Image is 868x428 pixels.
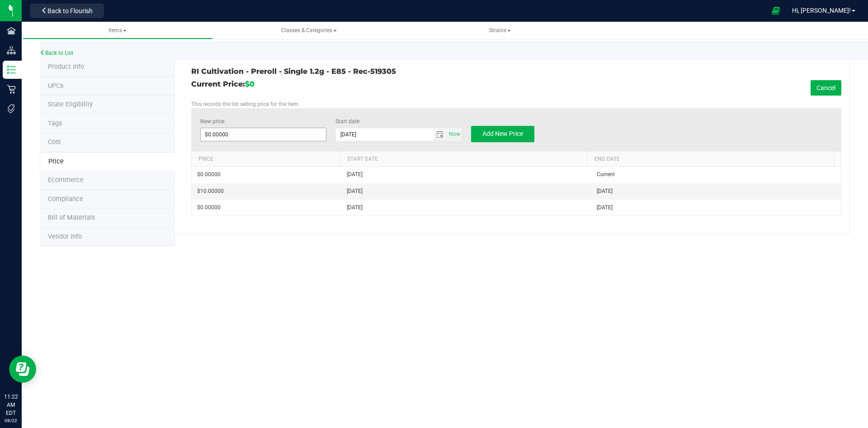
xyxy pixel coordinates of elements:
span: Compliance [48,195,83,203]
p: This records the list selling price for the item. [191,100,841,108]
span: Price [48,158,64,165]
span: Strains [489,27,511,34]
span: Bill of Materials [48,214,95,221]
h3: RI Cultivation - Preroll - Single 1.2g - E85 - Rec-519305 [191,67,509,76]
th: Price [192,152,340,167]
span: $0.00000 [197,203,221,212]
span: Ecommerce [48,176,84,184]
span: [DATE] [597,187,613,196]
span: Open Ecommerce Menu [766,2,786,19]
button: Add New Price [471,126,534,142]
span: [DATE] [347,203,363,212]
span: Vendor Info [48,233,82,240]
th: End Date [587,152,834,167]
span: select [434,128,447,141]
span: Product Info [48,63,84,71]
th: Start Date [340,152,587,167]
span: Tag [48,101,93,108]
span: Classes & Categories [281,27,337,34]
span: [DATE] [597,203,613,212]
span: Current [597,170,615,179]
p: 08/22 [4,417,18,424]
span: Cost [48,138,61,146]
span: Tag [48,82,63,90]
span: [DATE] [347,170,363,179]
label: Start date [335,117,462,125]
a: Back to List [40,50,73,56]
inline-svg: Tags [7,104,16,113]
span: Hi, [PERSON_NAME]! [792,7,851,14]
inline-svg: Distribution [7,46,16,55]
h3: Current Price: [191,80,255,96]
span: Tag [48,120,62,127]
span: $10.00000 [197,187,224,196]
inline-svg: Retail [7,85,16,94]
span: Items [108,27,127,34]
span: [DATE] [347,187,363,196]
button: Cancel [811,80,841,96]
label: New price [200,117,327,125]
span: Back to Flourish [47,7,93,14]
iframe: Resource center [9,356,36,383]
button: Back to Flourish [30,4,104,18]
span: Set Current date [447,128,462,141]
span: select [447,128,462,141]
inline-svg: Inventory [7,65,16,74]
span: $0.00000 [197,170,221,179]
inline-svg: Facilities [7,26,16,35]
input: $0.00000 [201,128,326,141]
p: 11:22 AM EDT [4,393,18,417]
span: Add New Price [482,130,523,137]
span: $0 [245,80,255,88]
